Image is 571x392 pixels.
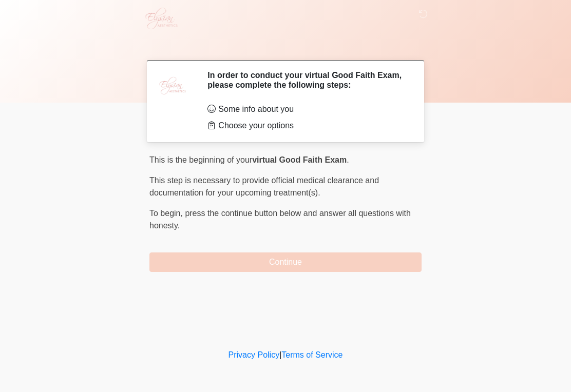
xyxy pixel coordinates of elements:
[149,155,252,164] span: This is the beginning of your
[279,350,281,359] a: |
[149,176,379,197] span: This step is necessary to provide official medical clearance and documentation for your upcoming ...
[139,8,182,29] img: Elysian Aesthetics Logo
[281,350,342,359] a: Terms of Service
[142,37,429,56] h1: ‎ ‎ ‎ ‎
[157,70,188,101] img: Agent Avatar
[149,209,411,230] span: press the continue button below and answer all questions with honesty.
[149,209,185,218] span: To begin,
[252,155,347,164] strong: virtual Good Faith Exam
[347,155,349,164] span: .
[207,103,406,115] li: Some info about you
[207,120,406,132] li: Choose your options
[207,70,406,90] h2: In order to conduct your virtual Good Faith Exam, please complete the following steps:
[149,252,422,272] button: Continue
[229,350,280,359] a: Privacy Policy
